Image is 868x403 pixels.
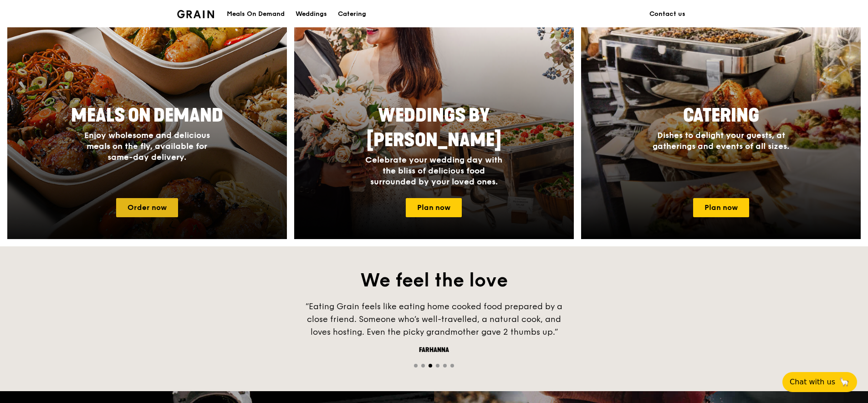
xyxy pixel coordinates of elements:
[365,155,502,187] span: Celebrate your wedding day with the bliss of delicious food surrounded by your loved ones.
[414,364,418,367] span: Go to slide 1
[367,105,501,151] span: Weddings by [PERSON_NAME]
[332,0,372,28] a: Catering
[443,364,447,367] span: Go to slide 5
[338,0,366,28] div: Catering
[406,198,462,217] a: Plan now
[290,0,332,28] a: Weddings
[653,130,789,151] span: Dishes to delight your guests, at gatherings and events of all sizes.
[297,300,571,338] div: “Eating Grain feels like eating home cooked food prepared by a close friend. Someone who’s well-t...
[421,364,425,367] span: Go to slide 2
[116,198,178,217] a: Order now
[782,372,857,392] button: Chat with us🦙
[296,0,327,28] div: Weddings
[429,364,432,367] span: Go to slide 3
[436,364,439,367] span: Go to slide 4
[644,0,691,28] a: Contact us
[839,377,850,388] span: 🦙
[177,10,214,18] img: Grain
[693,198,749,217] a: Plan now
[227,0,285,28] div: Meals On Demand
[450,364,454,367] span: Go to slide 6
[297,346,571,355] div: Farhanna
[71,105,223,127] span: Meals On Demand
[790,377,835,388] span: Chat with us
[84,130,210,162] span: Enjoy wholesome and delicious meals on the fly, available for same-day delivery.
[683,105,759,127] span: Catering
